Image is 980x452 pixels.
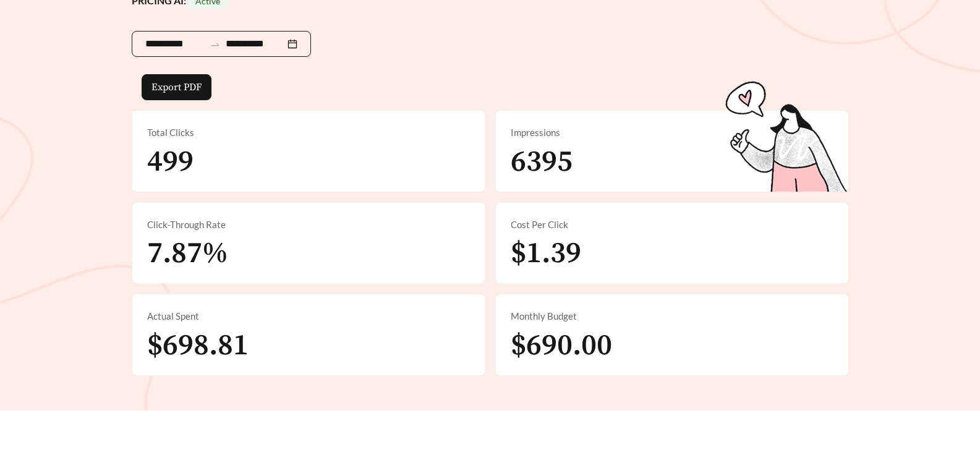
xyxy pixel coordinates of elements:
span: $1.39 [511,235,581,272]
span: 6395 [511,143,573,181]
span: $690.00 [511,327,612,364]
div: Click-Through Rate [147,218,470,232]
span: Export PDF [151,80,202,95]
div: Monthly Budget [511,309,833,323]
span: 499 [147,143,194,181]
div: Impressions [511,126,833,140]
span: to [210,38,221,49]
button: Export PDF [142,74,211,100]
div: Total Clicks [147,126,470,140]
span: swap-right [210,39,221,50]
span: 7.87% [147,235,228,272]
span: $698.81 [147,327,249,364]
div: Actual Spent [147,309,470,323]
div: Cost Per Click [511,218,833,232]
